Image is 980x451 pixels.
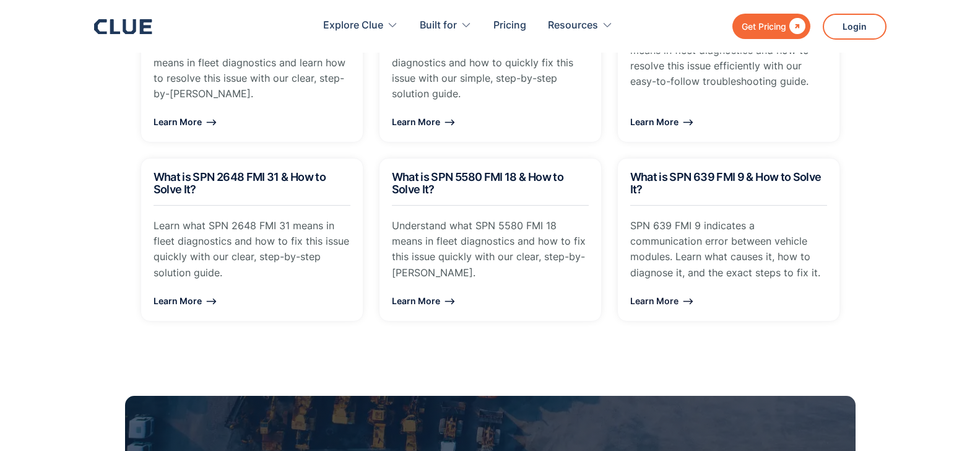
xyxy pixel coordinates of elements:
[392,293,589,309] div: Learn More ⟶
[420,6,472,45] div: Built for
[630,114,827,129] div: Learn More ⟶
[379,158,602,322] a: What is SPN 5580 FMI 18 & How to Solve It?Understand what SPN 5580 FMI 18 means in fleet diagnost...
[548,6,613,45] div: Resources
[493,6,526,45] a: Pricing
[141,158,363,322] a: What is SPN 2648 FMI 31 & How to Solve It?Learn what SPN 2648 FMI 31 means in fleet diagnostics a...
[630,293,827,309] div: Learn More ⟶
[154,293,350,309] div: Learn More ⟶
[420,6,457,45] div: Built for
[617,158,840,322] a: What is SPN 639 FMI 9 & How to Solve It?SPN 639 FMI 9 indicates a communication error between veh...
[154,39,350,102] p: Understand what SPN 5392 FMI 31 means in fleet diagnostics and learn how to resolve this issue wi...
[392,218,589,281] p: Understand what SPN 5580 FMI 18 means in fleet diagnostics and how to fix this issue quickly with...
[548,6,598,45] div: Resources
[630,27,827,90] p: Discover what SPN [CREDIT_CARD_DATA] means in fleet diagnostics and how to resolve this issue eff...
[630,171,827,196] h2: What is SPN 639 FMI 9 & How to Solve It?
[323,6,383,45] div: Explore Clue
[323,6,398,45] div: Explore Clue
[392,114,589,129] div: Learn More ⟶
[630,218,827,281] p: SPN 639 FMI 9 indicates a communication error between vehicle modules. Learn what causes it, how ...
[742,19,786,34] div: Get Pricing
[786,19,805,34] div: 
[732,14,810,39] a: Get Pricing
[392,171,589,196] h2: What is SPN 5580 FMI 18 & How to Solve It?
[823,14,887,40] a: Login
[154,171,350,196] h2: What is SPN 2648 FMI 31 & How to Solve It?
[154,114,350,129] div: Learn More ⟶
[392,39,589,102] p: Learn what SPN 107 FMI 15 means in fleet diagnostics and how to quickly fix this issue with our s...
[154,218,350,281] p: Learn what SPN 2648 FMI 31 means in fleet diagnostics and how to fix this issue quickly with our ...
